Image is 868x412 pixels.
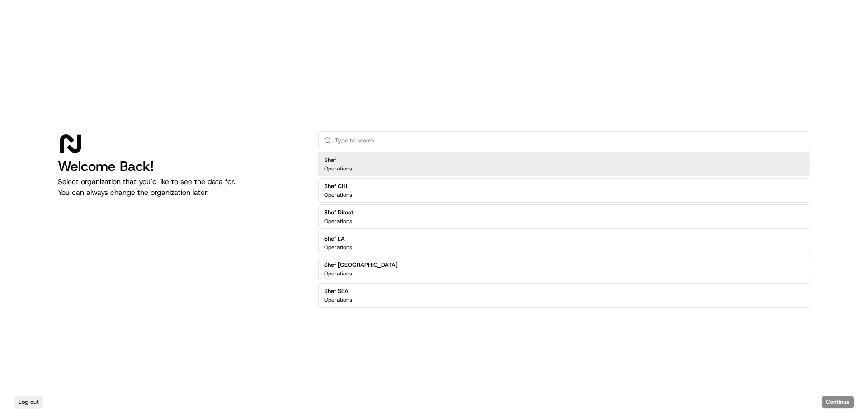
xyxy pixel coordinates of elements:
h2: Shef SEA [324,287,352,295]
p: Operations [324,244,352,251]
h1: Welcome Back! [58,158,304,175]
input: Type to search... [335,132,804,150]
h2: Shef [GEOGRAPHIC_DATA] [324,261,398,269]
div: Suggestions [318,150,810,309]
p: Operations [324,296,352,303]
p: Operations [324,218,352,225]
button: Log out [14,396,43,408]
h2: Shef LA [324,235,352,243]
p: Select organization that you’d like to see the data for. You can always change the organization l... [58,176,304,198]
h2: Shef Direct [324,208,354,217]
p: Operations [324,270,352,277]
h2: Shef [324,156,352,164]
p: Operations [324,165,352,172]
h2: Shef CHI [324,182,352,190]
p: Operations [324,191,352,199]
